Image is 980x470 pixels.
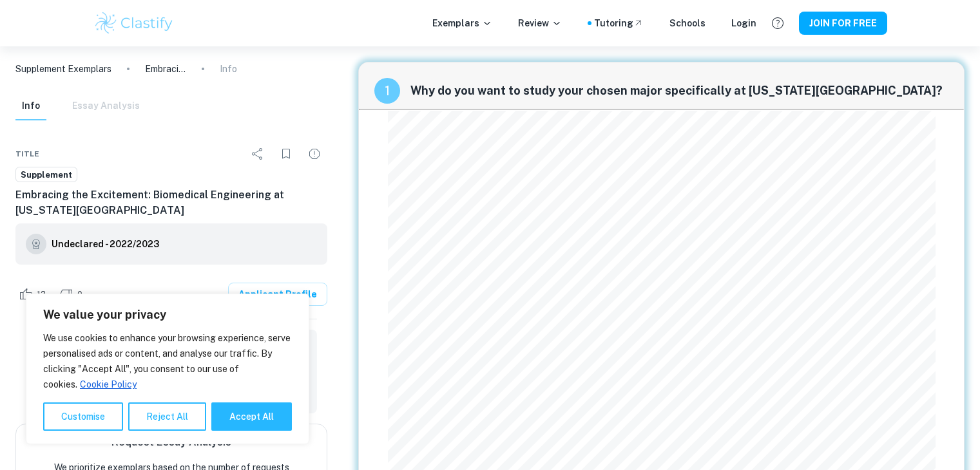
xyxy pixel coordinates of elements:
[43,402,123,431] button: Customise
[273,141,299,167] div: Bookmark
[228,283,327,306] a: Applicant Profile
[15,62,111,76] a: Supplement Exemplars
[410,82,948,100] span: Why do you want to study your chosen major specifically at [US_STATE][GEOGRAPHIC_DATA]?
[15,92,46,120] button: Info
[518,16,562,30] p: Review
[211,402,292,431] button: Accept All
[43,307,292,323] p: We value your privacy
[15,148,39,160] span: Title
[731,16,756,30] a: Login
[30,288,53,301] span: 13
[669,16,706,30] a: Schools
[145,62,186,76] p: Embracing the Excitement: Biomedical Engineering at [US_STATE][GEOGRAPHIC_DATA]
[93,10,175,36] img: Clastify logo
[15,284,53,305] div: Like
[245,141,271,167] div: Share
[374,78,400,104] div: recipe
[767,12,789,34] button: Help and Feedback
[56,284,90,305] div: Dislike
[43,330,292,392] p: We use cookies to enhance your browsing experience, serve personalised ads or content, and analys...
[302,141,327,167] div: Report issue
[594,16,644,30] a: Tutoring
[26,294,309,444] div: We value your privacy
[220,62,237,76] p: Info
[15,167,77,183] a: Supplement
[79,379,137,390] a: Cookie Policy
[799,12,887,35] button: JOIN FOR FREE
[128,402,206,431] button: Reject All
[16,169,77,182] span: Supplement
[432,16,492,30] p: Exemplars
[70,288,90,301] span: 0
[52,234,159,254] a: Undeclared - 2022/2023
[15,187,327,218] h6: Embracing the Excitement: Biomedical Engineering at [US_STATE][GEOGRAPHIC_DATA]
[52,237,159,251] h6: Undeclared - 2022/2023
